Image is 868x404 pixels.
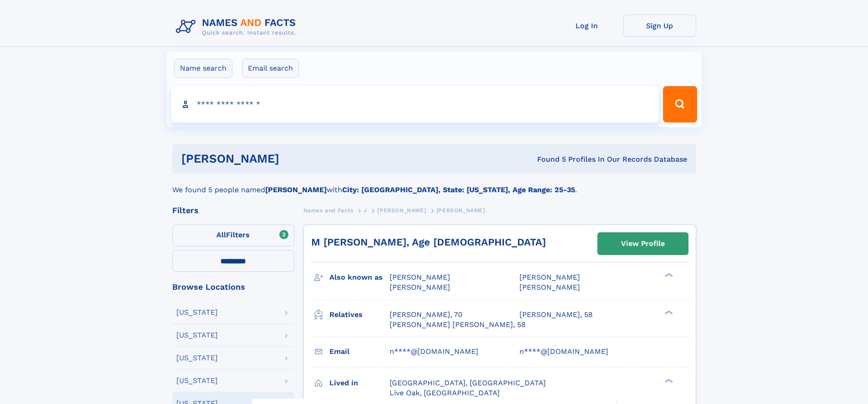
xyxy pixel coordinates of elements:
[377,205,426,216] a: [PERSON_NAME]
[342,185,575,194] b: City: [GEOGRAPHIC_DATA], State: [US_STATE], Age Range: 25-35
[242,59,299,78] label: Email search
[364,205,367,216] a: J
[437,207,485,214] span: [PERSON_NAME]
[172,174,696,195] div: We found 5 people named with .
[364,207,367,214] span: J
[621,233,665,254] div: View Profile
[176,309,218,316] div: [US_STATE]
[172,15,303,39] img: Logo Names and Facts
[265,185,327,194] b: [PERSON_NAME]
[176,354,218,362] div: [US_STATE]
[311,236,546,248] a: M [PERSON_NAME], Age [DEMOGRAPHIC_DATA]
[663,309,673,315] div: ❯
[390,273,450,281] span: [PERSON_NAME]
[663,86,697,123] button: Search Button
[623,15,696,37] a: Sign Up
[303,205,354,216] a: Names and Facts
[390,283,450,291] span: [PERSON_NAME]
[377,207,426,214] span: [PERSON_NAME]
[176,377,218,384] div: [US_STATE]
[216,230,226,239] span: All
[663,272,673,278] div: ❯
[172,206,294,215] div: Filters
[390,389,500,397] span: Live Oak, [GEOGRAPHIC_DATA]
[329,344,390,359] h3: Email
[329,270,390,285] h3: Also known as
[171,86,659,123] input: search input
[598,233,688,255] a: View Profile
[390,378,546,387] span: [GEOGRAPHIC_DATA], [GEOGRAPHIC_DATA]
[390,310,462,320] a: [PERSON_NAME], 70
[663,378,673,384] div: ❯
[519,273,580,281] span: [PERSON_NAME]
[519,310,593,320] a: [PERSON_NAME], 58
[181,153,408,164] h1: [PERSON_NAME]
[176,332,218,339] div: [US_STATE]
[550,15,623,37] a: Log In
[329,375,390,391] h3: Lived in
[408,154,687,164] div: Found 5 Profiles In Our Records Database
[172,283,294,291] div: Browse Locations
[519,283,580,291] span: [PERSON_NAME]
[329,307,390,322] h3: Relatives
[172,225,294,246] label: Filters
[390,320,526,330] a: [PERSON_NAME] [PERSON_NAME], 58
[174,59,232,78] label: Name search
